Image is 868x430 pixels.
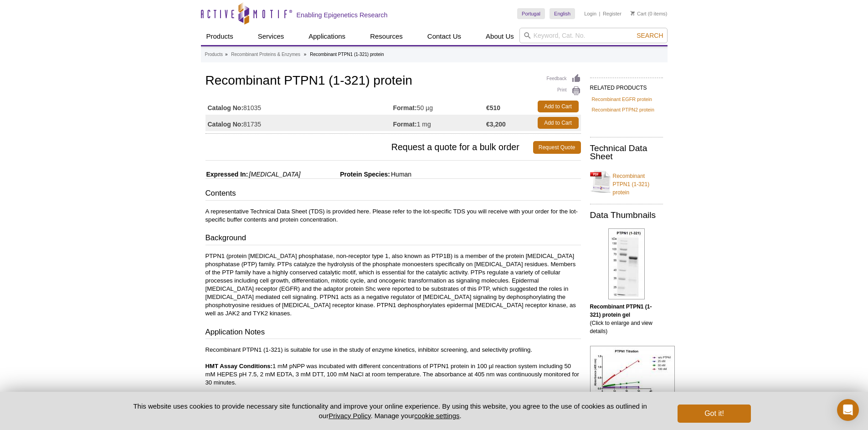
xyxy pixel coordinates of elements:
a: Print [547,86,581,96]
a: Add to Cart [538,101,579,112]
a: Portugal [517,8,545,19]
b: HMT Assay Conditions: [205,363,273,369]
a: Login [584,10,596,17]
span: Protein Species: [302,171,390,178]
button: Search [634,31,666,40]
h3: Background [205,233,581,245]
div: Open Intercom Messenger [837,399,859,421]
td: 81735 [205,115,393,131]
img: Your Cart [631,11,635,15]
p: A representative Technical Data Sheet (TDS) is provided here. Please refer to the lot-specific TD... [205,207,581,224]
a: Resources [365,28,408,45]
li: » [225,52,228,57]
i: [MEDICAL_DATA] [249,171,300,178]
img: Recombinant PTPN1 (1-321) activity assay. [590,346,675,400]
button: cookie settings [414,412,459,420]
li: Recombinant PTPN1 (1-321) protein [310,52,384,57]
p: (Click to enlarge and view details) [590,303,663,335]
a: Add to Cart [538,117,579,129]
p: PTPN1 (protein [MEDICAL_DATA] phosphatase, non-receptor type 1, also known as PTP1B) is a member ... [205,252,581,318]
h3: Application Notes [205,327,581,339]
li: | [599,8,601,19]
p: This website uses cookies to provide necessary site functionality and improve your online experie... [118,401,663,420]
span: Request a quote for a bulk order [205,141,533,154]
a: Applications [303,28,351,45]
b: Recombinant PTPN1 (1-321) protein gel [590,304,652,318]
a: Request Quote [533,141,581,154]
h2: Data Thumbnails [590,211,663,219]
a: Privacy Policy [329,412,370,420]
h3: Contents [205,188,581,201]
img: Recombinant PTPN1 (1-321) protein gel. [608,228,645,299]
td: 81035 [205,98,393,115]
a: Register [603,10,621,17]
h1: Recombinant PTPN1 (1-321) protein [205,74,581,89]
h2: Technical Data Sheet [590,144,663,161]
strong: Catalog No: [208,104,244,112]
h2: RELATED PRODUCTS [590,77,663,94]
a: Cart [631,10,647,17]
a: Recombinant PTPN2 protein [592,106,654,114]
a: Recombinant PTPN1 (1-321) protein [590,167,663,197]
li: » [304,52,307,57]
span: Expressed In: [205,171,248,178]
a: Products [205,51,223,59]
a: Products [201,28,239,45]
a: About Us [480,28,519,45]
a: English [550,8,575,19]
td: 1 mg [393,115,487,131]
strong: €510 [486,104,500,112]
p: Recombinant PTPN1 (1-321) is suitable for use in the study of enzyme kinetics, inhibitor screenin... [205,346,581,387]
strong: Catalog No: [208,120,244,128]
a: Feedback [547,74,581,84]
strong: Format: [393,120,417,128]
strong: €3,200 [486,120,506,128]
td: 50 µg [393,98,487,115]
button: Got it! [678,405,750,423]
a: Contact Us [422,28,467,45]
span: Human [390,171,411,178]
a: Recombinant Proteins & Enzymes [231,51,300,59]
a: Services [252,28,290,45]
h2: Enabling Epigenetics Research [297,11,388,19]
strong: Format: [393,104,417,112]
span: Search [637,32,663,39]
input: Keyword, Cat. No. [519,28,668,43]
li: (0 items) [631,8,668,19]
a: Recombinant EGFR protein [592,95,652,103]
